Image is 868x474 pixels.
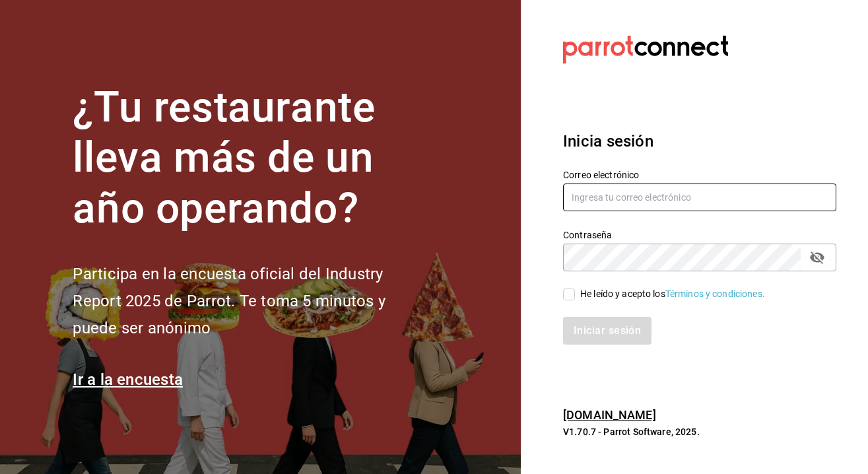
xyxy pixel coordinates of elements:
a: Términos y condiciones. [665,288,765,299]
p: V1.70.7 - Parrot Software, 2025. [563,425,836,438]
label: Correo electrónico [563,170,836,179]
div: He leído y acepto los [580,287,765,301]
input: Ingresa tu correo electrónico [563,184,836,211]
button: passwordField [806,246,828,269]
a: Ir a la encuesta [73,370,183,389]
h3: Inicia sesión [563,129,836,153]
h1: ¿Tu restaurante lleva más de un año operando? [73,83,429,234]
a: [DOMAIN_NAME] [563,408,656,422]
h2: Participa en la encuesta oficial del Industry Report 2025 de Parrot. Te toma 5 minutos y puede se... [73,261,429,341]
label: Contraseña [563,230,836,239]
